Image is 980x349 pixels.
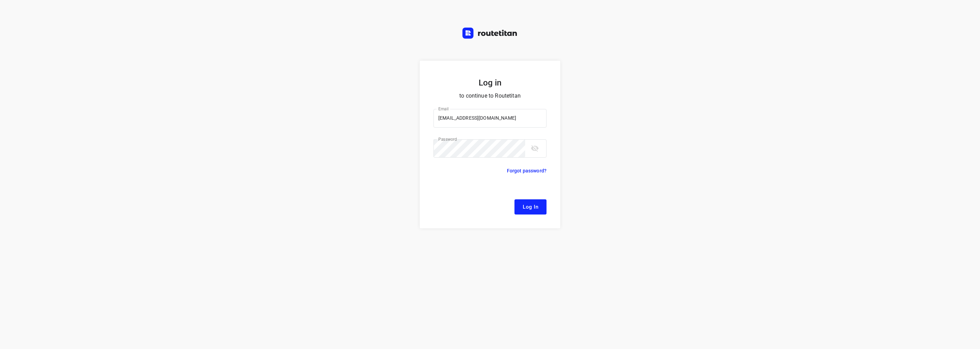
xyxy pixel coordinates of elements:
[523,202,538,211] span: Log In
[528,141,542,155] button: toggle password visibility
[514,199,547,215] button: Log In
[507,167,547,175] p: Forgot password?
[433,91,547,101] p: to continue to Routetitan
[462,28,518,39] img: Routetitan
[433,77,547,88] h5: Log in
